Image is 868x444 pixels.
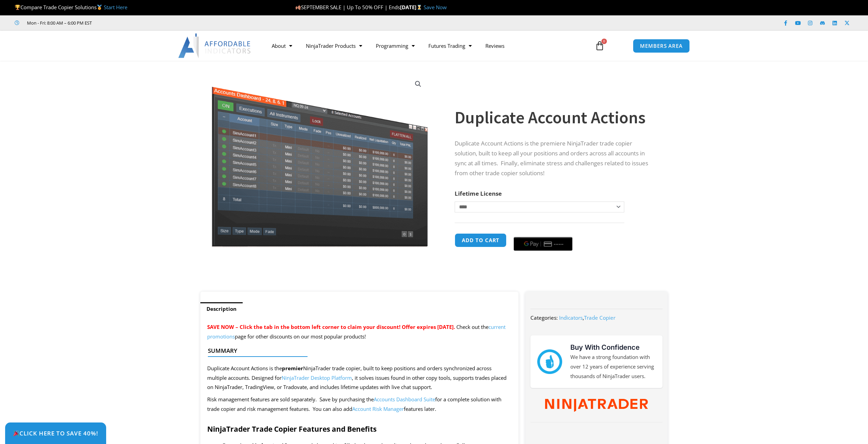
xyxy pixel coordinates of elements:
img: 🥇 [97,5,102,10]
a: Start Here [104,4,127,11]
a: NinjaTrader Desktop Platform [282,374,352,381]
p: Duplicate Account Actions is the premiere NinjaTrader trade copier solution, built to keep all yo... [455,139,654,178]
a: NinjaTrader Products [299,38,369,54]
strong: premier [282,365,303,372]
span: , [559,314,615,321]
img: LogoAI | Affordable Indicators – NinjaTrader [178,33,252,58]
a: View full-screen image gallery [412,78,424,90]
img: mark thumbs good 43913 | Affordable Indicators – NinjaTrader [537,349,562,374]
a: 🎉Click Here to save 40%! [5,422,106,444]
a: About [265,38,299,54]
p: Risk management features are sold separately. Save by purchasing the for a complete solution with... [207,395,512,414]
a: Trade Copier [584,314,615,321]
img: 🏆 [15,5,20,10]
span: SAVE NOW – Click the tab in the bottom left corner to claim your discount! Offer expires [DATE]. [207,323,455,330]
a: Programming [369,38,422,54]
span: Compare Trade Copier Solutions [15,4,127,11]
span: Click Here to save 40%! [13,430,98,436]
p: Check out the page for other discounts on our most popular products! [207,322,512,342]
a: Indicators [559,314,583,321]
a: Clear options [455,216,465,221]
text: •••••• [554,242,565,247]
button: Add to cart [455,233,507,247]
a: MEMBERS AREA [633,39,690,53]
img: Screenshot 2024-08-26 15414455555 [210,73,429,247]
h4: Summary [208,347,506,354]
span: Mon - Fri: 8:00 AM – 6:00 PM EST [25,19,92,27]
label: Lifetime License [455,190,502,197]
span: SEPTEMBER SALE | Up To 50% OFF | Ends [295,4,400,11]
a: Accounts Dashboard Suite [374,396,435,403]
a: Futures Trading [422,38,479,54]
span: 0 [601,39,607,44]
iframe: Secure express checkout frame [512,232,574,233]
span: Duplicate Account Actions is the NinjaTrader trade copier, built to keep positions and orders syn... [207,365,507,391]
a: Save Now [424,4,447,11]
img: 🎉 [13,430,19,436]
span: MEMBERS AREA [640,43,683,48]
span: Categories: [530,314,558,321]
a: Reviews [479,38,511,54]
strong: [DATE] [400,4,424,11]
img: 🍂 [296,5,301,10]
nav: Menu [265,38,587,54]
a: Account Risk Manager [352,405,404,412]
a: Description [200,302,243,316]
img: NinjaTrader Wordmark color RGB | Affordable Indicators – NinjaTrader [545,399,648,412]
button: Buy with GPay [514,237,572,251]
a: 0 [585,36,615,56]
img: ⌛ [417,5,422,10]
h3: Buy With Confidence [570,342,656,352]
p: We have a strong foundation with over 12 years of experience serving thousands of NinjaTrader users. [570,352,656,381]
h1: Duplicate Account Actions [455,106,654,129]
iframe: Customer reviews powered by Trustpilot [101,19,204,26]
